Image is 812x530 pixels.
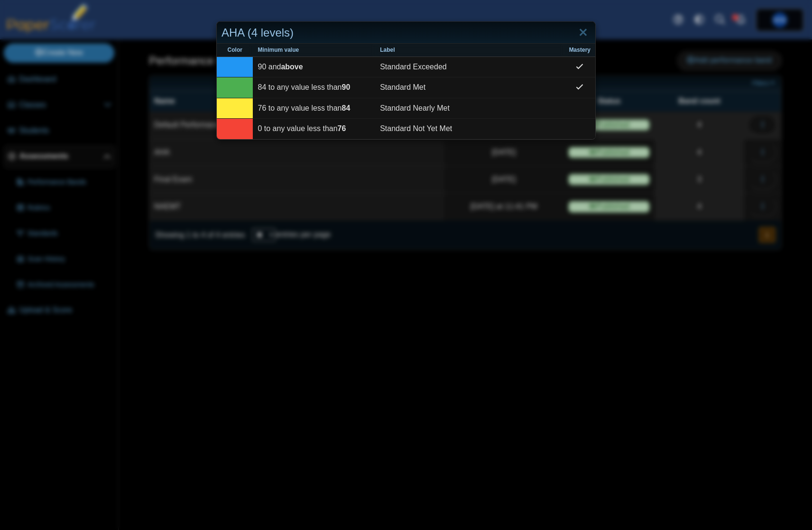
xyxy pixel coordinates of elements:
[253,77,375,98] td: 84 to any value less than
[253,57,375,77] td: 90 and
[375,44,564,57] th: Label
[253,44,375,57] th: Minimum value
[375,119,564,139] td: Standard Not Yet Met
[375,57,564,77] td: Standard Exceeded
[576,25,591,41] a: Close
[217,22,595,44] div: AHA (4 levels)
[281,63,303,71] b: above
[338,124,346,132] b: 76
[253,98,375,119] td: 76 to any value less than
[342,104,351,112] b: 84
[342,83,351,91] b: 90
[564,44,595,57] th: Mastery
[375,77,564,98] td: Standard Met
[253,119,375,139] td: 0 to any value less than
[217,44,253,57] th: Color
[375,98,564,119] td: Standard Nearly Met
